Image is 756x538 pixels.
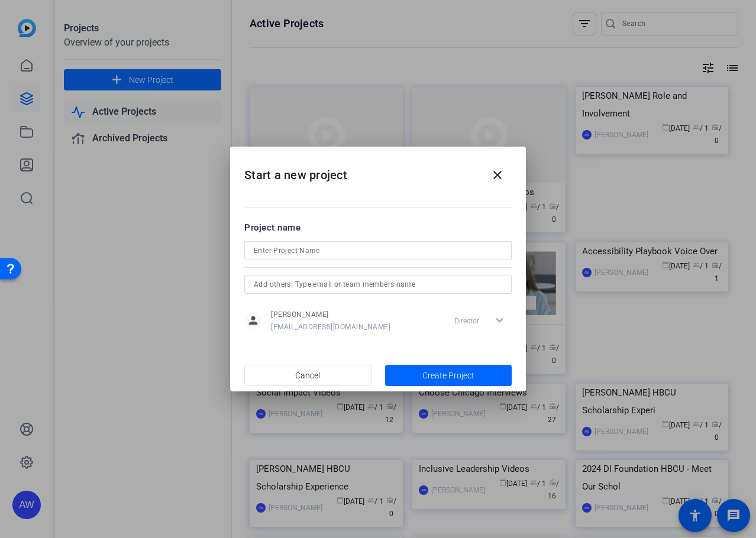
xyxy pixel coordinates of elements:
span: [PERSON_NAME] [271,310,390,319]
mat-icon: person [244,312,262,329]
span: Create Project [422,370,474,382]
button: Cancel [244,365,371,386]
button: Create Project [385,365,512,386]
h2: Start a new project [230,147,526,195]
input: Add others: Type email or team members name [254,277,502,291]
mat-icon: close [490,168,505,182]
span: Cancel [295,364,320,387]
input: Enter Project Name [254,244,502,258]
span: [EMAIL_ADDRESS][DOMAIN_NAME] [271,322,390,332]
div: Project name [244,221,512,234]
